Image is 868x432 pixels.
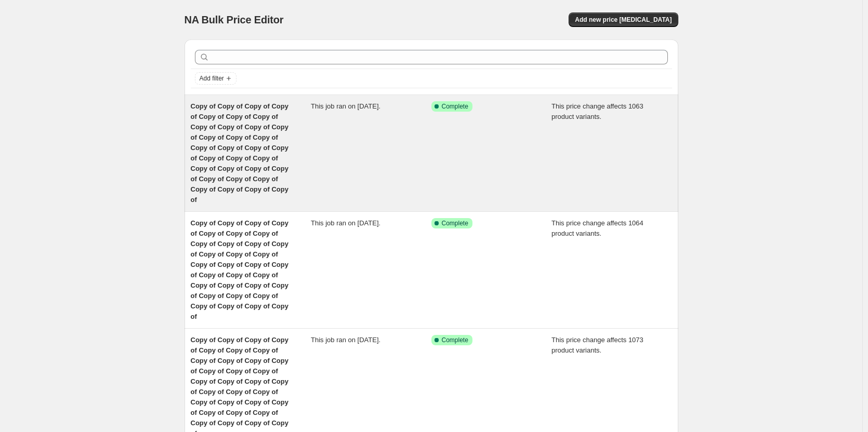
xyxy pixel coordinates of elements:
[442,336,468,344] span: Complete
[195,72,236,85] button: Add filter
[191,219,288,320] span: Copy of Copy of Copy of Copy of Copy of Copy of Copy of Copy of Copy of Copy of Copy of Copy of C...
[551,219,643,237] span: This price change affects 1064 product variants.
[311,102,380,110] span: This job ran on [DATE].
[200,74,224,83] span: Add filter
[569,12,678,27] button: Add new price [MEDICAL_DATA]
[311,336,380,344] span: This job ran on [DATE].
[442,102,468,111] span: Complete
[442,219,468,227] span: Complete
[575,16,672,24] span: Add new price [MEDICAL_DATA]
[185,14,284,25] span: NA Bulk Price Editor
[551,102,643,120] span: This price change affects 1063 product variants.
[191,102,288,204] span: Copy of Copy of Copy of Copy of Copy of Copy of Copy of Copy of Copy of Copy of Copy of Copy of C...
[311,219,380,227] span: This job ran on [DATE].
[551,336,643,354] span: This price change affects 1073 product variants.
